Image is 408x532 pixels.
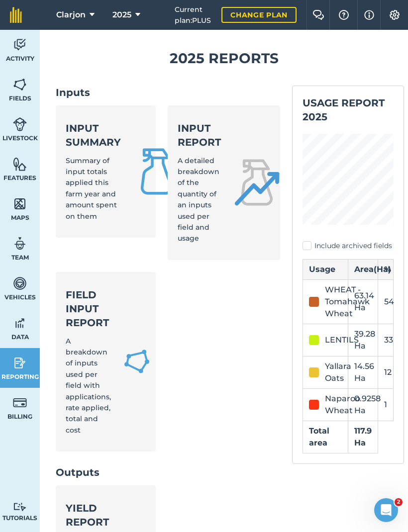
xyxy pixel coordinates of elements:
[123,347,151,376] img: Field Input Report
[312,10,324,20] img: Two speech bubbles overlapping with the left bubble in the forefront
[133,148,181,195] img: Input summary
[66,121,121,149] strong: Input summary
[233,159,281,206] img: Input report
[56,105,156,238] a: Input summarySummary of input totals applied this farm year and amount spent on them
[348,279,378,324] td: 63.14 Ha
[13,196,27,211] img: svg+xml;base64,PHN2ZyB4bWxucz0iaHR0cDovL3d3dy53My5vcmcvMjAwMC9zdmciIHdpZHRoPSI1NiIgaGVpZ2h0PSI2MC...
[13,236,27,251] img: svg+xml;base64,PD94bWwgdmVyc2lvbj0iMS4wIiBlbmNvZGluZz0idXRmLTgiPz4KPCEtLSBHZW5lcmF0b3I6IEFkb2JlIE...
[56,9,86,21] span: Clarjon
[13,276,27,291] img: svg+xml;base64,PD94bWwgdmVyc2lvbj0iMS4wIiBlbmNvZGluZz0idXRmLTgiPz4KPCEtLSBHZW5lcmF0b3I6IEFkb2JlIE...
[348,388,378,421] td: 0.9258 Ha
[10,7,22,23] img: fieldmargin Logo
[56,47,392,70] h1: 2025 Reports
[364,9,374,21] img: svg+xml;base64,PHN2ZyB4bWxucz0iaHR0cDovL3d3dy53My5vcmcvMjAwMC9zdmciIHdpZHRoPSIxNyIgaGVpZ2h0PSIxNy...
[56,272,156,452] a: Field Input ReportA breakdown of inputs used per field with applications, rate applied, total and...
[378,388,393,421] td: 1
[13,395,27,410] img: svg+xml;base64,PD94bWwgdmVyc2lvbj0iMS4wIiBlbmNvZGluZz0idXRmLTgiPz4KPCEtLSBHZW5lcmF0b3I6IEFkb2JlIE...
[13,502,27,512] img: svg+xml;base64,PD94bWwgdmVyc2lvbj0iMS4wIiBlbmNvZGluZz0idXRmLTgiPz4KPCEtLSBHZW5lcmF0b3I6IEFkb2JlIE...
[175,4,214,26] span: Current plan : PLUS
[13,117,27,132] img: svg+xml;base64,PD94bWwgdmVyc2lvbj0iMS4wIiBlbmNvZGluZz0idXRmLTgiPz4KPCEtLSBHZW5lcmF0b3I6IEFkb2JlIE...
[348,356,378,388] td: 14.56 Ha
[348,324,378,356] td: 39.28 Ha
[56,86,280,99] h2: Inputs
[13,157,27,172] img: svg+xml;base64,PHN2ZyB4bWxucz0iaHR0cDovL3d3dy53My5vcmcvMjAwMC9zdmciIHdpZHRoPSI1NiIgaGVpZ2h0PSI2MC...
[325,334,359,346] div: LENTILS
[303,241,394,251] label: Include archived fields
[66,501,109,529] strong: Yield report
[354,426,372,447] strong: 117.9 Ha
[13,355,27,370] img: svg+xml;base64,PD94bWwgdmVyc2lvbj0iMS4wIiBlbmNvZGluZz0idXRmLTgiPz4KPCEtLSBHZW5lcmF0b3I6IEFkb2JlIE...
[325,284,370,320] div: WHEAT - Tomahawk Wheat
[378,279,393,324] td: 54
[13,37,27,52] img: svg+xml;base64,PD94bWwgdmVyc2lvbj0iMS4wIiBlbmNvZGluZz0idXRmLTgiPz4KPCEtLSBHZW5lcmF0b3I6IEFkb2JlIE...
[13,316,27,331] img: svg+xml;base64,PD94bWwgdmVyc2lvbj0iMS4wIiBlbmNvZGluZz0idXRmLTgiPz4KPCEtLSBHZW5lcmF0b3I6IEFkb2JlIE...
[56,465,280,479] h2: Outputs
[168,105,280,260] a: Input reportA detailed breakdown of the quantity of an inputs used per field and usage
[303,96,394,124] h2: Usage report 2025
[13,77,27,92] img: svg+xml;base64,PHN2ZyB4bWxucz0iaHR0cDovL3d3dy53My5vcmcvMjAwMC9zdmciIHdpZHRoPSI1NiIgaGVpZ2h0PSI2MC...
[178,156,219,243] span: A detailed breakdown of the quantity of an inputs used per field and usage
[303,259,348,279] th: Usage
[309,426,329,447] strong: Total area
[374,498,398,522] iframe: Intercom live chat
[338,10,350,20] img: A question mark icon
[389,10,401,20] img: A cog icon
[66,156,117,221] span: Summary of input totals applied this farm year and amount spent on them
[325,393,360,417] div: Naparoo Wheat
[378,324,393,356] td: 33
[378,259,393,279] th: %
[395,498,403,506] span: 2
[178,121,221,149] strong: Input report
[325,360,351,384] div: Yallara Oats
[221,7,297,23] a: Change plan
[112,9,131,21] span: 2025
[66,337,111,435] span: A breakdown of inputs used per field with applications, rate applied, total and cost
[348,259,378,279] th: Area ( Ha )
[66,288,111,330] strong: Field Input Report
[378,356,393,388] td: 12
